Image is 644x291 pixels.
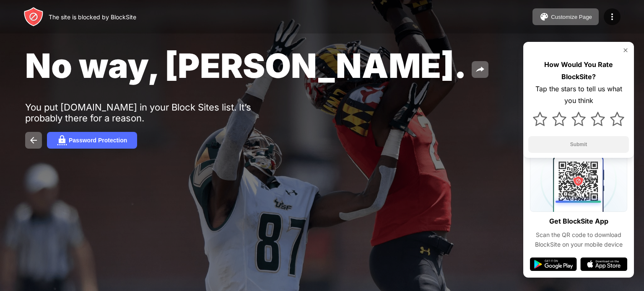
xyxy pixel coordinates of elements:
div: The site is blocked by BlockSite [49,13,136,21]
img: app-store.svg [580,258,627,271]
div: Password Protection [69,137,127,144]
img: password.svg [57,135,67,145]
div: How Would You Rate BlockSite? [528,59,629,83]
img: star.svg [610,112,624,126]
div: Tap the stars to tell us what you think [528,83,629,107]
div: Scan the QR code to download BlockSite on your mobile device [530,230,627,249]
button: Submit [528,136,629,153]
img: share.svg [475,64,485,75]
img: google-play.svg [530,258,577,271]
img: pallet.svg [539,12,549,22]
div: Customize Page [551,14,592,20]
span: No way, [PERSON_NAME]. [25,45,467,86]
button: Customize Page [532,8,599,25]
button: Password Protection [47,132,137,149]
img: rate-us-close.svg [622,47,629,54]
iframe: Banner [25,185,223,281]
img: menu-icon.svg [607,12,617,22]
img: star.svg [552,112,566,126]
img: back.svg [29,135,39,145]
div: You put [DOMAIN_NAME] in your Block Sites list. It’s probably there for a reason. [25,102,284,124]
img: star.svg [571,112,586,126]
img: star.svg [591,112,605,126]
div: Get BlockSite App [549,215,608,227]
img: star.svg [533,112,547,126]
img: header-logo.svg [23,7,44,27]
